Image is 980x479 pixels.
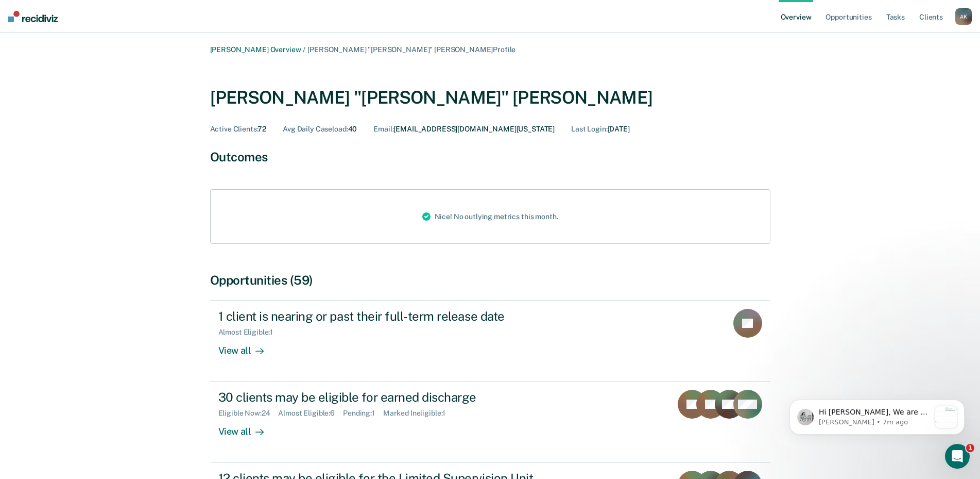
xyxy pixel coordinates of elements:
[210,300,770,382] a: 1 client is nearing or past their full-term release dateAlmost Eligible:1View all
[278,409,343,418] div: Almost Eligible : 6
[383,409,454,418] div: Marked Ineligible : 1
[210,273,770,288] div: Opportunities (59)
[210,87,653,108] div: [PERSON_NAME] "[PERSON_NAME]" [PERSON_NAME]
[210,125,267,134] div: 72
[218,309,580,324] div: 1 client is nearing or past their full-term release date
[218,328,282,337] div: Almost Eligible : 1
[307,45,515,54] span: [PERSON_NAME] "[PERSON_NAME]" [PERSON_NAME] Profile
[955,8,972,25] button: AK
[414,190,566,243] div: Nice! No outlying metrics this month.
[373,125,393,133] span: Email :
[210,125,258,133] span: Active Clients :
[966,444,974,452] span: 1
[774,379,980,451] iframe: Intercom notifications message
[218,390,580,405] div: 30 clients may be eligible for earned discharge
[373,125,555,134] div: [EMAIL_ADDRESS][DOMAIN_NAME][US_STATE]
[210,45,301,54] a: [PERSON_NAME] Overview
[283,125,357,134] div: 40
[343,409,383,418] div: Pending : 1
[210,382,770,463] a: 30 clients may be eligible for earned dischargeEligible Now:24Almost Eligible:6Pending:1Marked In...
[218,337,276,357] div: View all
[945,444,970,469] iframe: Intercom live chat
[218,409,279,418] div: Eligible Now : 24
[571,125,630,134] div: [DATE]
[283,125,348,133] span: Avg Daily Caseload :
[210,150,770,164] div: Outcomes
[301,45,307,54] span: /
[8,11,58,22] img: Recidiviz
[571,125,607,133] span: Last Login :
[218,418,276,438] div: View all
[955,8,972,25] div: A K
